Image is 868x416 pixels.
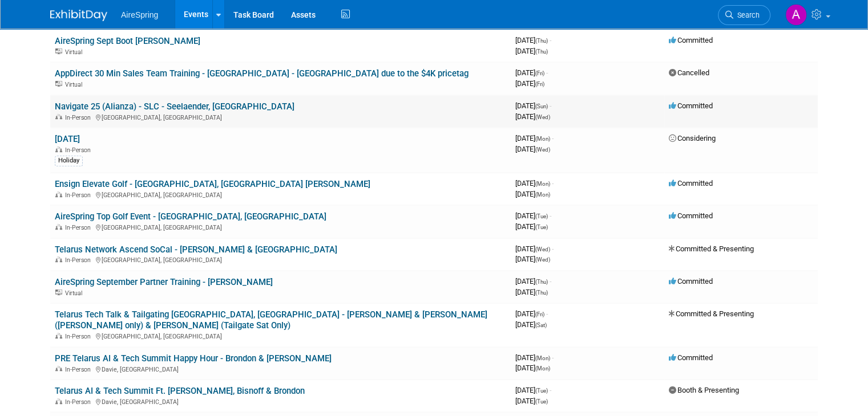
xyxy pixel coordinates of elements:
span: - [552,244,554,253]
span: [DATE] [515,36,551,44]
span: [DATE] [515,288,548,296]
div: Davie, [GEOGRAPHIC_DATA] [55,364,506,373]
span: (Fri) [535,311,544,317]
img: Virtual Event [55,48,62,54]
span: - [546,309,548,318]
span: [DATE] [515,112,550,121]
img: Angie Handal [785,4,807,26]
span: Virtual [65,81,86,88]
img: In-Person Event [55,146,62,152]
span: (Tue) [535,398,548,405]
a: AireSpring Top Golf Event - [GEOGRAPHIC_DATA], [GEOGRAPHIC_DATA] [55,211,326,222]
div: Davie, [GEOGRAPHIC_DATA] [55,397,506,406]
span: - [552,179,554,187]
span: (Sun) [535,103,548,109]
span: (Mon) [535,365,550,372]
span: (Tue) [535,388,548,394]
img: In-Person Event [55,366,62,372]
span: [DATE] [515,386,551,394]
span: Virtual [65,289,86,297]
span: [DATE] [515,190,550,198]
span: (Mon) [535,355,550,361]
span: [DATE] [515,145,550,153]
span: [DATE] [515,211,551,220]
span: (Thu) [535,48,548,55]
span: [DATE] [515,47,548,55]
span: (Wed) [535,146,550,153]
img: In-Person Event [55,224,62,230]
span: Committed [669,179,713,187]
span: [DATE] [515,101,551,110]
span: [DATE] [515,309,548,318]
span: (Fri) [535,70,544,76]
img: In-Person Event [55,114,62,120]
span: [DATE] [515,68,548,77]
a: PRE Telarus AI & Tech Summit Happy Hour - Brondon & [PERSON_NAME] [55,353,332,364]
div: [GEOGRAPHIC_DATA], [GEOGRAPHIC_DATA] [55,222,506,231]
span: Committed [669,101,713,110]
span: [DATE] [515,353,554,362]
span: Virtual [65,48,86,56]
span: [DATE] [515,134,554,142]
img: Virtual Event [55,289,62,295]
span: - [546,68,548,77]
a: AireSpring September Partner Training - [PERSON_NAME] [55,277,273,287]
span: (Wed) [535,246,550,252]
span: (Mon) [535,181,550,187]
span: In-Person [65,146,94,154]
div: [GEOGRAPHIC_DATA], [GEOGRAPHIC_DATA] [55,331,506,340]
span: - [552,134,554,142]
span: Committed [669,36,713,44]
a: Telarus Tech Talk & Tailgating [GEOGRAPHIC_DATA], [GEOGRAPHIC_DATA] - [PERSON_NAME] & [PERSON_NAM... [55,309,487,331]
span: - [550,36,551,44]
a: Navigate 25 (Alianza) - SLC - Seelaender, [GEOGRAPHIC_DATA] [55,101,294,112]
img: ExhibitDay [50,10,107,21]
img: Virtual Event [55,81,62,87]
span: [DATE] [515,79,544,88]
span: (Mon) [535,191,550,198]
span: - [550,101,551,110]
img: In-Person Event [55,398,62,404]
span: AireSpring [121,10,158,19]
div: [GEOGRAPHIC_DATA], [GEOGRAPHIC_DATA] [55,255,506,264]
a: AppDirect 30 Min Sales Team Training - [GEOGRAPHIC_DATA] - [GEOGRAPHIC_DATA] due to the $4K pricetag [55,68,469,79]
span: [DATE] [515,364,550,372]
span: - [550,386,551,394]
div: [GEOGRAPHIC_DATA], [GEOGRAPHIC_DATA] [55,112,506,121]
span: [DATE] [515,277,551,286]
span: In-Person [65,398,94,406]
span: (Tue) [535,213,548,219]
span: [DATE] [515,397,548,405]
span: In-Person [65,191,94,199]
span: (Fri) [535,81,544,87]
span: In-Person [65,366,94,373]
a: Telarus AI & Tech Summit Ft. [PERSON_NAME], Bisnoff & Brondon [55,386,305,396]
span: (Sat) [535,322,547,328]
span: (Thu) [535,289,548,296]
span: (Thu) [535,38,548,44]
span: Committed & Presenting [669,309,754,318]
span: Committed [669,211,713,220]
span: [DATE] [515,244,554,253]
span: In-Person [65,224,94,231]
img: In-Person Event [55,256,62,262]
span: - [550,211,551,220]
span: Cancelled [669,68,709,77]
span: Committed & Presenting [669,244,754,253]
a: [DATE] [55,134,80,144]
span: (Tue) [535,224,548,230]
span: Committed [669,353,713,362]
span: (Wed) [535,114,550,120]
a: Search [718,5,770,25]
a: Ensign Elevate Golf - [GEOGRAPHIC_DATA], [GEOGRAPHIC_DATA] [PERSON_NAME] [55,179,370,189]
span: (Mon) [535,136,550,142]
div: Holiday [55,156,83,166]
span: (Thu) [535,279,548,285]
img: In-Person Event [55,191,62,197]
span: Search [733,11,760,19]
span: In-Person [65,256,94,264]
span: - [550,277,551,286]
span: [DATE] [515,179,554,187]
a: AireSpring Sept Boot [PERSON_NAME] [55,36,200,46]
span: Committed [669,277,713,286]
